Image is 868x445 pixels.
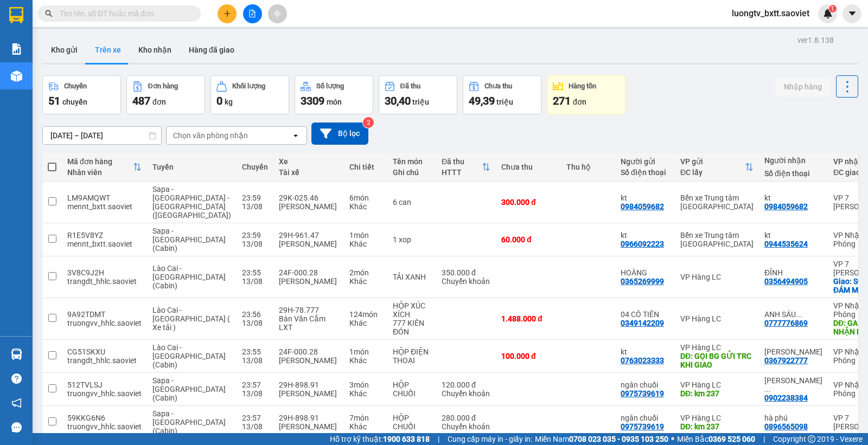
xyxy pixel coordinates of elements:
span: 3309 [301,94,324,107]
span: 51 [48,94,60,107]
div: Chuyển khoản [442,277,490,286]
div: 13/08 [242,356,268,365]
div: 29H-898.91 [279,380,339,389]
div: 23:55 [242,268,268,277]
img: logo-vxr [9,7,23,23]
span: Cung cấp máy in - giấy in: [448,433,532,445]
div: ĐỈNH [764,268,822,277]
div: kt [764,231,822,240]
span: 271 [553,94,571,107]
div: 23:56 [242,310,268,319]
div: Chi tiết [349,163,382,171]
div: hà phú [764,414,822,422]
div: GIA BẢO [764,347,822,356]
div: 1 xop [393,235,431,244]
div: 7 món [349,414,382,422]
div: 24F-000.28 [279,347,339,356]
div: NGÔ TUYẾT CHUỐI [764,376,822,394]
span: triệu [412,98,429,106]
div: kt [621,194,669,202]
div: 6 món [349,194,382,202]
div: VP Hàng LC [680,314,754,323]
span: | [763,433,765,445]
div: 04 CÔ TIÊN [621,310,669,319]
span: Hỗ trợ kỹ thuật: [330,433,430,445]
input: Tìm tên, số ĐT hoặc mã đơn [60,8,188,20]
span: message [11,422,22,433]
div: Chuyến [64,82,87,90]
div: VP Hàng LC [680,380,754,389]
strong: 0369 525 060 [709,435,755,443]
span: question-circle [11,373,22,384]
span: ⚪️ [671,437,674,441]
button: caret-down [843,4,861,23]
button: aim [268,4,287,23]
div: Khác [349,277,382,286]
div: ĐC lấy [680,168,745,177]
div: Tài xế [279,168,339,177]
div: Chuyến [242,163,268,171]
div: 3V8C9J2H [67,268,142,277]
div: Khác [349,389,382,398]
span: file-add [248,10,256,17]
div: 1 món [349,347,382,356]
span: kg [225,98,233,106]
div: 1.488.000 đ [501,314,556,323]
div: Mã đơn hàng [67,157,133,166]
div: 13/08 [242,240,268,248]
span: 49,39 [469,94,495,107]
button: Hàng đã giao [180,37,243,63]
div: TẢI XANH [393,273,431,281]
div: kt [764,194,822,202]
div: LM9AMQWT [67,194,142,202]
span: search [45,10,53,17]
div: Xe [279,157,339,166]
div: 13/08 [242,389,268,398]
div: 23:57 [242,380,268,389]
span: Lào Cai - [GEOGRAPHIC_DATA] ( Xe tải ) [152,306,230,332]
div: 9A92TDMT [67,310,142,319]
th: Toggle SortBy [675,153,759,182]
div: truongvv_hhlc.saoviet [67,389,142,398]
div: ngân chuối [621,380,669,389]
div: trangdt_hhlc.saoviet [67,277,142,286]
button: Nhập hàng [775,77,831,96]
div: [PERSON_NAME] [279,356,339,365]
div: ver 1.8.138 [797,34,834,46]
div: 1 món [349,231,382,240]
div: Chuyển khoản [442,389,490,398]
th: Toggle SortBy [436,153,496,182]
span: Miền Nam [535,433,668,445]
sup: 1 [829,5,837,12]
button: file-add [243,4,262,23]
div: 6 can [393,198,431,207]
div: VP Hàng LC [680,343,754,352]
div: mennt_bxtt.saoviet [67,240,142,248]
img: icon-new-feature [823,9,833,18]
div: HTTT [442,168,482,177]
div: [PERSON_NAME] [279,202,339,211]
div: Khác [349,356,382,365]
div: HỘP ĐIỆN THOẠI [393,347,431,365]
div: Người nhận [764,156,822,165]
span: aim [273,10,281,17]
button: Chuyến51chuyến [42,75,121,114]
div: Đã thu [442,157,482,166]
div: 23:55 [242,347,268,356]
div: 120.000 đ [442,380,490,389]
div: HOÀNG [621,268,669,277]
div: DĐ: km 237 [680,389,754,398]
svg: open [291,131,300,140]
div: Khối lượng [232,82,265,90]
div: 23:57 [242,414,268,422]
div: 512TVLSJ [67,380,142,389]
span: 30,40 [385,94,411,107]
div: 29H-961.47 [279,231,339,240]
div: 124 món [349,310,382,319]
span: plus [224,10,231,17]
div: 0356494905 [764,277,808,286]
div: 23:59 [242,194,268,202]
div: HỘP CHUỐI [393,380,431,398]
div: Số điện thoại [621,168,669,177]
div: kt [621,347,669,356]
